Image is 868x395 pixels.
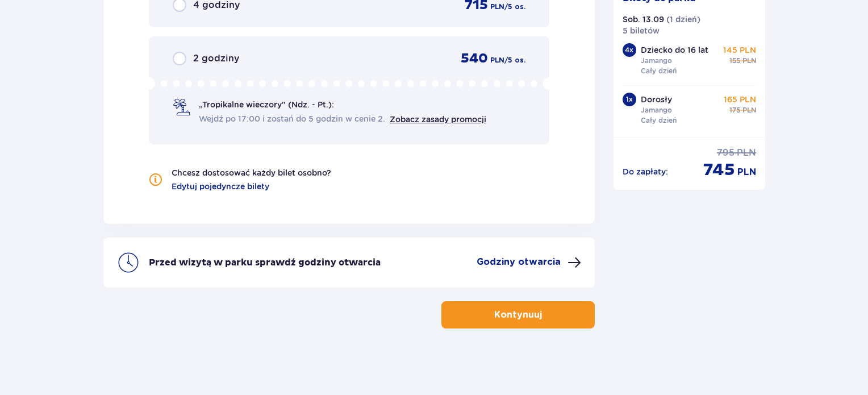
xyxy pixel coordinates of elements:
button: Kontynuuj [441,301,595,329]
div: 1 x [623,93,636,106]
p: 145 PLN [723,44,756,56]
span: Wejdź po 17:00 i zostań do 5 godzin w cenie 2. [199,113,385,124]
p: PLN [737,166,756,178]
p: 155 [729,56,740,66]
p: / 5 os. [504,2,525,12]
p: 745 [703,159,735,181]
img: clock icon [117,251,140,274]
a: Zobacz zasady promocji [390,115,486,124]
p: PLN [742,56,756,66]
a: Edytuj pojedyncze bilety [172,181,269,192]
p: 165 PLN [724,94,756,105]
p: PLN [737,147,756,159]
p: ( 1 dzień ) [666,14,700,25]
p: Jamango [641,56,672,66]
p: / 5 os. [504,55,525,65]
p: Sob. 13.09 [623,14,664,25]
p: PLN [490,55,504,65]
p: Dziecko do 16 lat [641,44,708,56]
p: Godziny otwarcia [477,256,561,268]
div: 4 x [623,43,636,57]
p: Dorosły [641,94,672,105]
p: Cały dzień [641,66,677,76]
button: Godziny otwarcia [477,256,581,269]
p: 5 biletów [623,25,660,36]
p: Kontynuuj [494,309,542,321]
p: 175 [729,105,740,115]
p: PLN [490,2,504,12]
p: Przed wizytą w parku sprawdź godziny otwarcia [149,256,381,269]
p: „Tropikalne wieczory" (Ndz. - Pt.): [199,99,334,110]
p: 540 [461,50,488,67]
p: Chcesz dostosować każdy bilet osobno? [172,167,331,178]
p: Cały dzień [641,115,677,126]
p: PLN [742,105,756,115]
p: 2 godziny [193,52,239,65]
p: Jamango [641,105,672,115]
p: Do zapłaty : [623,166,668,177]
p: 795 [717,147,735,159]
